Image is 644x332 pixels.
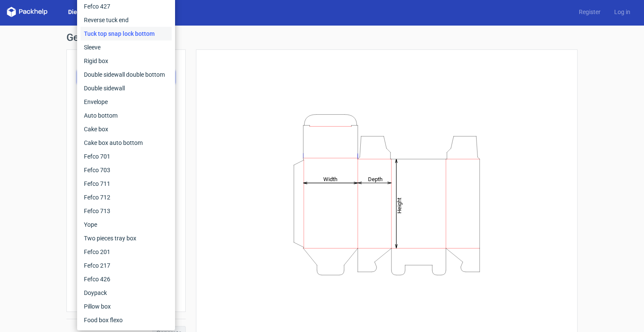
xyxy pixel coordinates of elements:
[396,197,402,213] tspan: Height
[80,286,172,300] div: Doypack
[80,300,172,313] div: Pillow box
[80,40,172,54] div: Sleeve
[80,150,172,163] div: Fefco 701
[80,54,172,68] div: Rigid box
[80,191,172,204] div: Fefco 712
[80,13,172,27] div: Reverse tuck end
[80,122,172,136] div: Cake box
[80,259,172,272] div: Fefco 217
[607,8,637,16] a: Log in
[80,313,172,327] div: Food box flexo
[80,95,172,109] div: Envelope
[80,163,172,177] div: Fefco 703
[66,32,578,43] h1: Generate new dieline
[572,8,607,16] a: Register
[80,68,172,81] div: Double sidewall double bottom
[80,177,172,191] div: Fefco 711
[80,245,172,259] div: Fefco 201
[80,81,172,95] div: Double sidewall
[80,27,172,40] div: Tuck top snap lock bottom
[80,272,172,286] div: Fefco 426
[368,176,382,182] tspan: Depth
[80,204,172,218] div: Fefco 713
[61,8,97,16] a: Dielines
[80,231,172,245] div: Two pieces tray box
[80,109,172,122] div: Auto bottom
[323,176,337,182] tspan: Width
[80,218,172,231] div: Yope
[80,136,172,150] div: Cake box auto bottom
